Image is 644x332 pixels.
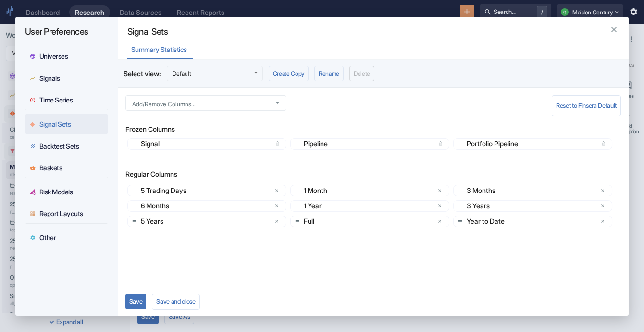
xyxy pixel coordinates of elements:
[141,216,243,226] p: 5 Years
[436,139,445,148] button: freeze
[125,294,147,309] button: Save
[39,120,71,128] div: Signal Sets
[25,26,108,37] h5: User Preferences
[167,66,263,81] div: Default
[273,139,282,148] button: freeze
[131,45,187,54] div: Summary Statistics
[314,66,344,81] button: Rename
[39,74,60,83] div: Signals
[599,139,608,148] button: freeze
[141,139,256,149] p: Signal
[127,26,168,37] h5: Signal Sets
[435,186,445,195] button: delete
[272,186,282,195] button: delete
[304,139,419,149] p: Pipeline
[598,217,608,226] button: delete
[304,201,406,211] p: 1 Year
[39,52,68,61] div: Universes
[304,216,406,226] p: Full
[435,217,445,226] button: delete
[435,201,445,211] button: delete
[39,188,73,196] div: Risk Models
[467,139,582,149] p: Portfolio Pipeline
[598,201,608,211] button: delete
[39,209,83,218] div: Report Layouts
[467,201,569,211] p: 3 Years
[272,97,283,108] button: Open
[39,96,73,104] div: Time Series
[125,169,621,179] p: Regular Columns
[39,142,79,151] div: Backtest Sets
[467,216,569,226] p: Year to Date
[467,185,569,195] p: 3 Months
[124,68,161,78] p: Select view:
[598,186,608,195] button: delete
[39,164,62,172] div: Baskets
[25,46,108,250] div: Preferences tabs
[152,294,199,309] button: Save and close
[141,185,243,195] p: 5 Trading Days
[125,124,621,134] p: Frozen Columns
[39,233,56,242] div: Other
[141,201,243,211] p: 6 Months
[304,185,406,195] p: 1 Month
[272,201,282,211] button: delete
[272,217,282,226] button: delete
[552,95,621,116] button: Reset to Finsera Default
[269,66,309,81] button: Create Copy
